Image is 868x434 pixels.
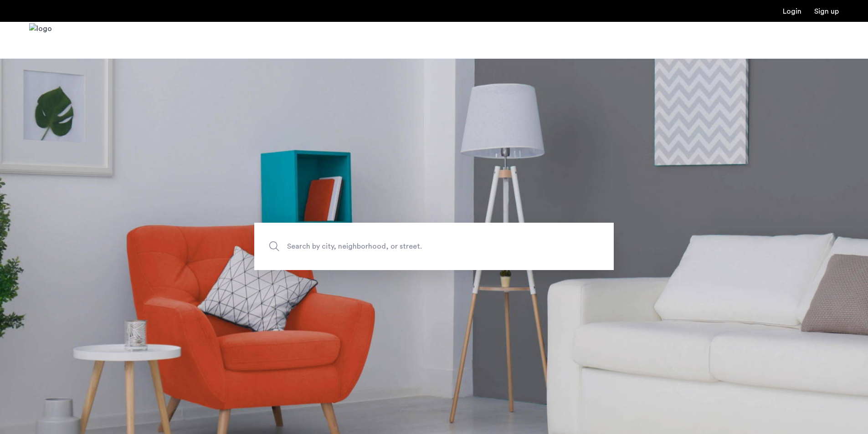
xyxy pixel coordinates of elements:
input: Apartment Search [254,223,614,270]
span: Search by city, neighborhood, or street. [287,240,539,252]
a: Registration [814,8,839,15]
img: logo [29,23,52,57]
a: Cazamio Logo [29,23,52,57]
a: Login [783,8,801,15]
